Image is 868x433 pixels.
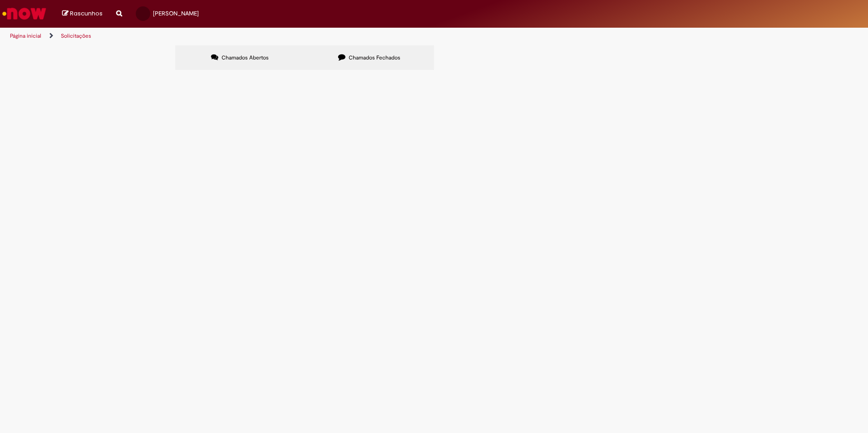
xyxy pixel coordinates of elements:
[61,32,91,39] a: Solicitações
[70,9,103,18] span: Rascunhos
[1,5,48,23] img: ServiceNow
[349,54,400,61] span: Chamados Fechados
[62,10,103,18] a: Rascunhos
[10,32,41,39] a: Página inicial
[153,10,199,17] span: [PERSON_NAME]
[7,28,572,44] ul: Trilhas de página
[222,54,269,61] span: Chamados Abertos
